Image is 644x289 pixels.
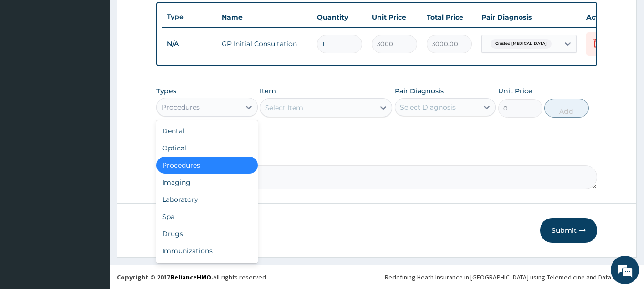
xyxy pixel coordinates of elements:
[170,273,211,281] a: RelianceHMO
[367,8,422,27] th: Unit Price
[156,122,258,140] div: Dental
[5,190,182,223] textarea: Type your message and hit 'Enter'
[156,87,176,95] label: Types
[491,39,552,49] span: Crusted [MEDICAL_DATA]
[110,265,644,289] footer: All rights reserved.
[156,174,258,191] div: Imaging
[217,34,312,53] td: GP Initial Consultation
[477,8,582,27] th: Pair Diagnosis
[156,157,258,174] div: Procedures
[162,8,217,26] th: Type
[385,272,637,282] div: Redefining Heath Insurance in [GEOGRAPHIC_DATA] using Telemedicine and Data Science!
[260,86,276,96] label: Item
[312,8,367,27] th: Quantity
[400,102,456,112] div: Select Diagnosis
[156,208,258,225] div: Spa
[582,8,629,27] th: Actions
[395,86,444,96] label: Pair Diagnosis
[156,259,258,277] div: Others
[544,99,589,118] button: Add
[540,218,597,243] button: Submit
[217,8,312,27] th: Name
[156,140,258,157] div: Optical
[117,273,213,281] strong: Copyright © 2017 .
[162,102,200,112] div: Procedures
[162,35,217,53] td: N/A
[422,8,477,27] th: Total Price
[156,152,598,160] label: Comment
[156,242,258,259] div: Immunizations
[156,5,179,28] div: Minimize live chat window
[18,48,39,71] img: d_794563401_company_1708531726252_794563401
[156,225,258,242] div: Drugs
[498,86,532,96] label: Unit Price
[55,85,132,181] span: We're online!
[265,103,303,112] div: Select Item
[156,191,258,208] div: Laboratory
[50,53,160,66] div: Chat with us now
